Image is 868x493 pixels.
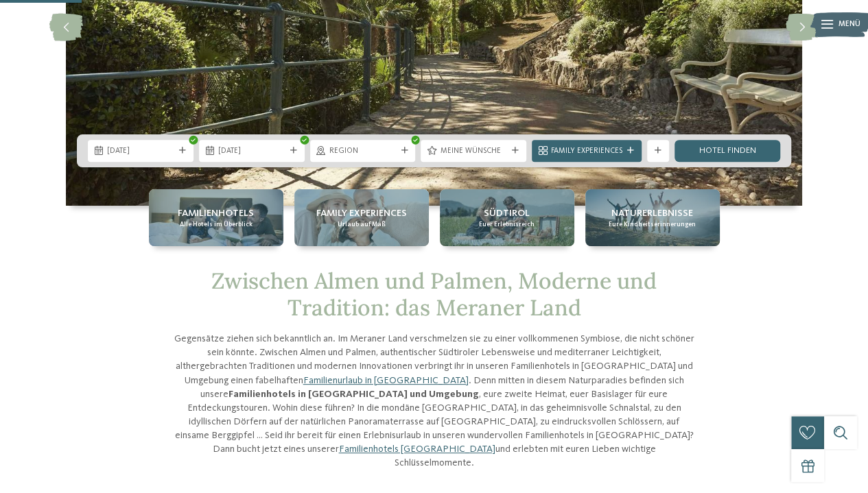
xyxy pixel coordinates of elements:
[339,444,495,454] a: Familienhotels [GEOGRAPHIC_DATA]
[585,189,720,246] a: Familienhotels in Meran – Abwechslung pur! Naturerlebnisse Eure Kindheitserinnerungen
[149,189,283,246] a: Familienhotels in Meran – Abwechslung pur! Familienhotels Alle Hotels im Überblick
[228,389,479,399] strong: Familienhotels in [GEOGRAPHIC_DATA] und Umgebung
[440,146,507,157] span: Meine Wünsche
[178,206,254,220] span: Familienhotels
[107,146,174,157] span: [DATE]
[440,189,574,246] a: Familienhotels in Meran – Abwechslung pur! Südtirol Euer Erlebnisreich
[611,206,693,220] span: Naturerlebnisse
[211,267,657,321] span: Zwischen Almen und Palmen, Moderne und Tradition: das Meraner Land
[174,332,695,470] p: Gegensätze ziehen sich bekanntlich an. Im Meraner Land verschmelzen sie zu einer vollkommenen Sym...
[316,206,407,220] span: Family Experiences
[180,220,253,229] span: Alle Hotels im Überblick
[218,146,285,157] span: [DATE]
[675,140,780,162] a: Hotel finden
[484,206,530,220] span: Südtirol
[609,220,696,229] span: Eure Kindheitserinnerungen
[303,376,469,385] a: Familienurlaub in [GEOGRAPHIC_DATA]
[551,146,622,157] span: Family Experiences
[329,146,397,157] span: Region
[338,220,386,229] span: Urlaub auf Maß
[294,189,429,246] a: Familienhotels in Meran – Abwechslung pur! Family Experiences Urlaub auf Maß
[479,220,535,229] span: Euer Erlebnisreich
